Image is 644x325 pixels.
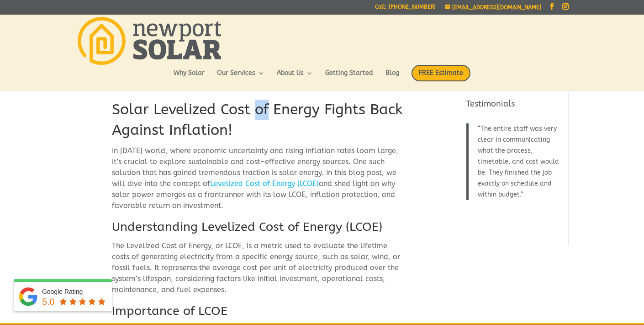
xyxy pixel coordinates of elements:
a: Levelized Cost of Energy (LCOE) [210,179,319,188]
a: Getting Started [325,70,373,85]
h2: Understanding Levelized Cost of Energy (LCOE) [112,218,402,240]
a: FREE Estimate [412,65,470,91]
h4: Testimonials [466,98,563,114]
p: In [DATE] world, where economic uncertainty and rising inflation rates loom large, it’s crucial t... [112,145,402,218]
h1: Solar Levelized Cost of Energy Fights Back Against Inflation! [112,100,402,145]
img: Newport Solar | Solar Energy Optimized. [78,17,221,65]
blockquote: The entire staff was very clear in communicating what the process, timetable, and cost would be. ... [466,123,563,200]
a: Why Solar [174,70,205,85]
h2: Importance of LCOE [112,303,402,325]
a: Blog [385,70,399,85]
span: FREE Estimate [412,65,470,81]
a: Call: [PHONE_NUMBER] [375,4,436,14]
p: The Levelized Cost of Energy, or LCOE, is a metric used to evaluate the lifetime costs of generat... [112,240,402,303]
a: [EMAIL_ADDRESS][DOMAIN_NAME] [445,4,541,11]
a: About Us [277,70,313,85]
span: 5.0 [42,297,55,307]
a: Our Services [217,70,264,85]
div: Google Rating [42,287,107,296]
